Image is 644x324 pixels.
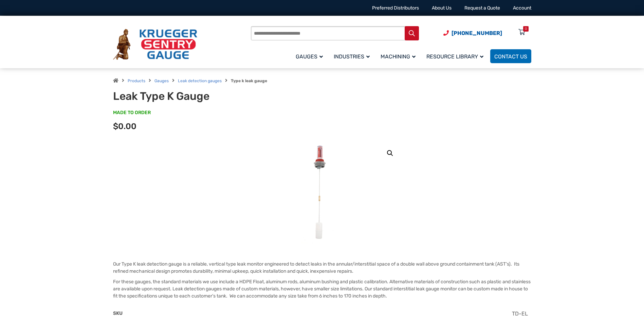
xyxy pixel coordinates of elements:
span: SKU [113,310,123,316]
a: View full-screen image gallery [384,147,396,159]
h1: Leak Type K Gauge [113,90,280,103]
a: Gauges [292,48,330,64]
span: MADE TO ORDER [113,109,151,116]
span: $0.00 [113,122,136,131]
span: Industries [334,53,370,60]
span: Machining [381,53,416,60]
a: Phone Number (920) 434-8860 [443,29,502,37]
a: Products [128,78,145,83]
a: Resource Library [422,48,490,64]
a: Request a Quote [464,5,500,11]
a: Preferred Distributors [372,5,419,11]
img: Leak Detection Gauge [301,142,343,244]
span: Gauges [296,53,323,60]
p: Our Type K leak detection gauge is a reliable, vertical type leak monitor engineered to detect le... [113,260,531,275]
span: TD-EL [512,310,528,317]
p: For these gauges, the standard materials we use include a HDPE Float, aluminum rods, aluminum bus... [113,278,531,300]
span: [PHONE_NUMBER] [452,30,502,36]
a: Leak detection gauges [178,78,222,83]
div: 0 [525,26,527,32]
img: Krueger Sentry Gauge [113,29,197,60]
a: Account [513,5,531,11]
a: Industries [330,48,376,64]
span: Resource Library [426,53,483,60]
a: About Us [432,5,452,11]
span: Contact Us [494,53,527,60]
a: Gauges [154,78,169,83]
strong: Type k leak gauge [231,78,267,83]
a: Contact Us [490,49,531,63]
a: Machining [376,48,422,64]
